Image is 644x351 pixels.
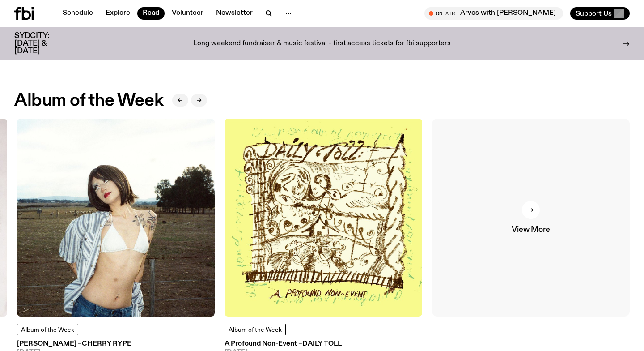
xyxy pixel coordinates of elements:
span: Album of the Week [229,327,282,333]
a: Album of the Week [225,324,286,335]
h2: Album of the Week [14,93,163,109]
h3: A Profound Non-Event – [225,341,422,347]
h3: SYDCITY: [DATE] & [DATE] [14,32,72,55]
a: Explore [100,7,136,20]
img: Cherry Rype stands in front of a wire fence on a paddock. [17,119,215,317]
a: Album of the Week [17,324,78,335]
a: Schedule [57,7,98,20]
span: Cherry Rype [82,340,131,347]
span: View More [512,226,550,234]
a: Newsletter [211,7,258,20]
span: Album of the Week [21,327,74,333]
a: View More [432,119,630,317]
a: Read [137,7,165,20]
a: Volunteer [166,7,209,20]
span: Support Us [576,9,612,17]
img: A cluttred but beautiful handrawn image of three figures, standing in front of a house. A face in... [225,119,422,317]
span: Daily Toll [302,340,342,347]
h3: [PERSON_NAME] – [17,341,215,347]
button: On AirArvos with [PERSON_NAME] [424,7,563,20]
button: Support Us [570,7,630,20]
p: Long weekend fundraiser & music festival - first access tickets for fbi supporters [193,40,451,48]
